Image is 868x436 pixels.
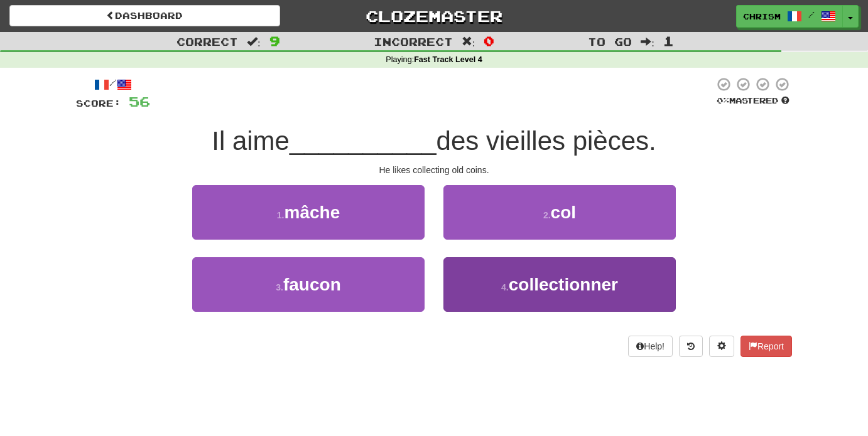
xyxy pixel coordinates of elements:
span: collectionner [509,275,618,294]
span: 0 [484,33,494,48]
span: Score: [76,98,121,109]
span: : [462,36,475,47]
button: Round history (alt+y) [679,336,703,357]
div: Mastered [714,95,792,107]
a: Dashboard [9,5,280,26]
small: 4 . [501,282,509,292]
small: 3 . [276,282,283,292]
span: Il aime [212,126,290,156]
button: 3.faucon [192,257,425,312]
span: ChrisM [743,11,781,22]
span: Incorrect [374,35,453,48]
button: Help! [628,336,673,357]
span: / [808,10,815,19]
span: : [641,36,654,47]
span: __________ [290,126,437,156]
span: 1 [663,33,674,48]
small: 2 . [543,210,551,220]
div: He likes collecting old coins. [76,164,792,176]
strong: Fast Track Level 4 [414,55,482,64]
span: 56 [129,93,150,109]
small: 1 . [277,210,285,220]
button: 4.collectionner [443,257,676,312]
a: Clozemaster [299,5,570,27]
button: 1.mâche [192,185,425,240]
span: mâche [284,203,340,222]
span: des vieilles pièces. [437,126,656,156]
div: / [76,77,150,92]
span: faucon [283,275,341,294]
span: col [551,203,576,222]
span: To go [588,35,632,48]
button: Report [741,336,792,357]
a: ChrisM / [736,5,843,28]
span: 9 [269,33,280,48]
span: Correct [176,35,238,48]
button: 2.col [443,185,676,240]
span: : [247,36,261,47]
span: 0 % [717,95,729,105]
